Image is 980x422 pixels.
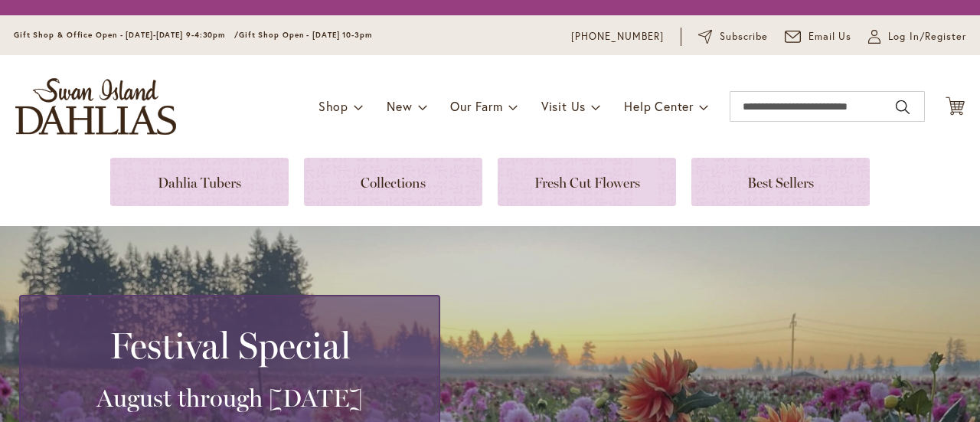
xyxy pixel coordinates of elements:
span: Help Center [624,98,694,114]
span: Gift Shop & Office Open - [DATE]-[DATE] 9-4:30pm / [14,30,239,40]
span: Subscribe [720,29,768,44]
span: Log In/Register [888,29,966,44]
span: Shop [318,98,348,114]
a: Log In/Register [868,29,966,44]
span: New [387,98,412,114]
a: [PHONE_NUMBER] [571,29,664,44]
h3: August through [DATE] [39,383,420,414]
span: Our Farm [450,98,502,114]
h2: Festival Special [39,324,420,367]
a: Subscribe [698,29,768,44]
span: Email Us [808,29,852,44]
a: store logo [15,78,176,135]
span: Visit Us [541,98,586,114]
span: Gift Shop Open - [DATE] 10-3pm [239,30,372,40]
a: Email Us [785,29,852,44]
button: Search [896,95,910,119]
